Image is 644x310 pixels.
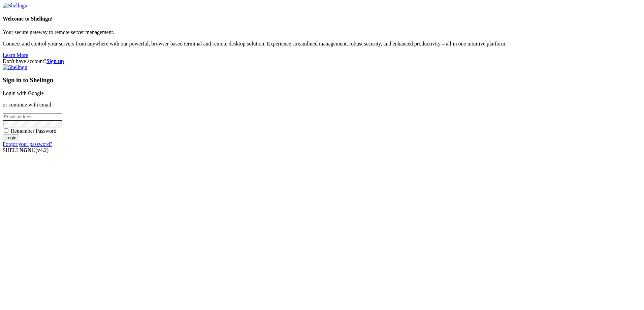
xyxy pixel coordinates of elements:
img: Shellngn [3,64,27,70]
input: Remember Password [4,128,8,133]
h4: Welcome to Shellngn! [3,16,641,22]
div: Don't have account? [3,58,641,64]
a: Learn More [3,52,28,58]
input: Email address [3,113,62,120]
p: Connect and control your servers from anywhere with our powerful, browser-based terminal and remo... [3,41,641,47]
img: Shellngn [3,3,27,9]
span: SHELL © [3,147,49,153]
b: NGN [20,147,32,153]
a: Sign up [46,58,64,64]
p: or continue with email: [3,102,641,108]
input: Login [3,134,19,141]
span: Remember Password [11,128,57,134]
h3: Sign in to Shellngn [3,76,641,84]
p: Your secure gateway to remote server management. [3,29,641,35]
a: Forgot your password? [3,141,52,147]
span: 4.2.0 [36,147,49,153]
a: Login with Google [3,90,44,96]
